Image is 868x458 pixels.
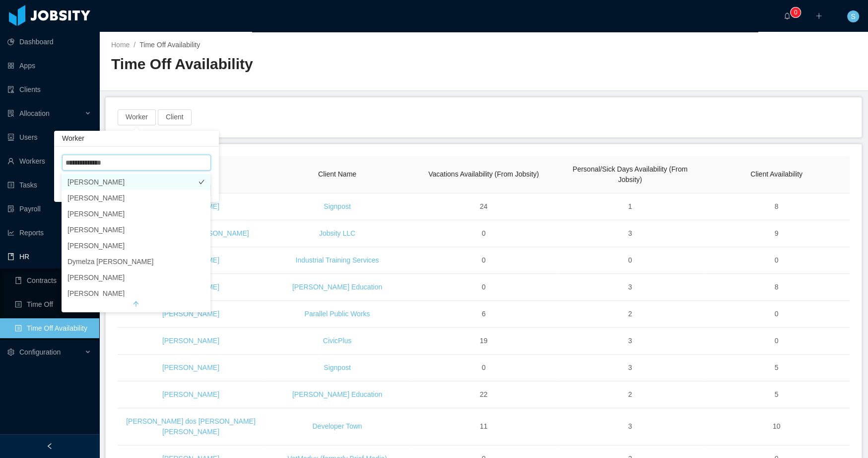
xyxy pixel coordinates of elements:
a: Signpost [324,364,350,371]
a: icon: profileTime Off Availability [15,318,91,338]
td: 0 [557,247,703,274]
td: 0 [410,220,557,247]
a: icon: robotUsers [7,127,91,147]
button: arrow-up [62,296,210,312]
button: Client [158,109,192,125]
td: 22 [410,381,557,408]
td: 8 [703,274,850,301]
i: icon: plus [815,12,822,19]
i: icon: close-circle [200,160,205,166]
td: 0 [410,274,557,301]
td: 0 [703,301,850,328]
i: icon: file-protect [7,205,14,212]
span: Personal/Sick Days Availability (From Jobsity) [573,165,688,183]
a: Parallel Public Works [304,310,370,318]
td: 3 [557,355,703,381]
a: [PERSON_NAME] [162,390,219,398]
a: Developer Town [312,422,362,430]
a: icon: profileTasks [7,175,91,195]
td: 3 [557,408,703,446]
i: icon: check [199,211,204,217]
a: CivicPlus [323,337,352,345]
span: Time Off Availability [139,41,200,49]
li: [PERSON_NAME] [62,206,210,222]
i: icon: check [199,290,204,296]
a: icon: userWorkers [7,151,91,171]
li: [PERSON_NAME] [62,238,210,254]
td: 8 [703,193,850,220]
button: Worker [118,109,156,125]
td: 11 [410,408,557,446]
i: icon: check [199,243,204,249]
i: icon: solution [7,110,14,117]
td: 5 [703,355,850,381]
td: 3 [557,220,703,247]
a: icon: pie-chartDashboard [7,32,91,52]
div: Worker [54,131,219,147]
a: [PERSON_NAME] [162,364,219,371]
td: 6 [410,301,557,328]
span: Client Availability [750,170,802,178]
sup: 0 [791,7,801,17]
a: [PERSON_NAME] Education [292,283,382,291]
li: [PERSON_NAME] [62,174,210,190]
span: Allocation [19,109,50,117]
td: 2 [557,381,703,408]
td: 0 [410,247,557,274]
li: [PERSON_NAME] [62,285,210,301]
td: 19 [410,328,557,355]
i: icon: check [199,259,204,265]
li: [PERSON_NAME] [62,222,210,238]
td: 0 [703,247,850,274]
td: 9 [703,220,850,247]
li: [PERSON_NAME] [62,270,210,285]
a: Signpost [324,202,350,210]
span: Vacations Availability (From Jobsity) [428,170,539,178]
span: HR [19,253,29,261]
a: Home [111,41,130,49]
a: icon: profileTime Off [15,294,91,314]
span: Client Name [318,170,356,178]
i: icon: bell [784,12,791,19]
span: / [134,41,135,49]
i: icon: check [199,195,204,201]
a: Industrial Training Services [295,256,379,264]
td: 5 [703,381,850,408]
span: Configuration [19,348,61,356]
td: 1 [557,193,703,220]
a: icon: auditClients [7,80,91,99]
a: Jobsity LLC [319,229,355,237]
i: icon: book [7,253,14,260]
li: [PERSON_NAME] [62,190,210,206]
span: Payroll [19,205,41,213]
i: icon: check [199,179,204,185]
a: [PERSON_NAME] Education [292,390,382,398]
span: S [851,10,855,22]
h2: Time Off Availability [111,54,484,75]
td: 3 [557,328,703,355]
i: icon: setting [7,349,14,356]
td: 10 [703,408,850,446]
td: 24 [410,193,557,220]
a: icon: appstoreApps [7,56,91,76]
span: Reports [19,229,44,237]
td: 0 [410,355,557,381]
td: 2 [557,301,703,328]
i: icon: line-chart [7,229,14,236]
a: [PERSON_NAME] [162,337,219,345]
i: icon: check [199,227,204,233]
a: [PERSON_NAME] [162,310,219,318]
i: icon: check [199,275,204,280]
td: 3 [557,274,703,301]
li: Dymelza [PERSON_NAME] [62,254,210,270]
a: icon: bookContracts [15,271,91,290]
a: [PERSON_NAME] dos [PERSON_NAME] [PERSON_NAME] [126,417,256,436]
td: 0 [703,328,850,355]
